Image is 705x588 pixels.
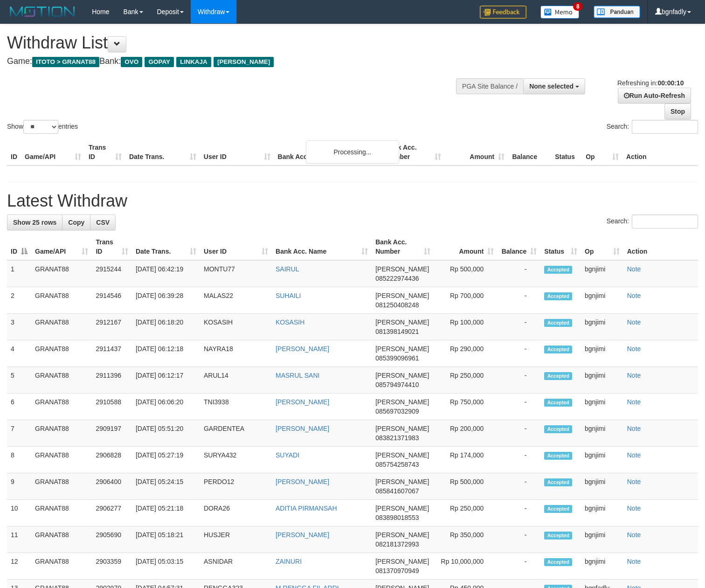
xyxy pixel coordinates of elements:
[434,234,498,260] th: Amount: activate to sort column ascending
[627,292,641,299] a: Note
[581,394,623,420] td: bgnjimi
[381,139,445,166] th: Bank Acc. Number
[7,314,31,340] td: 3
[375,354,419,362] span: Copy 085399096961 to clipboard
[498,500,540,526] td: -
[627,531,641,539] a: Note
[276,451,299,459] a: SUYADI
[544,425,572,433] span: Accepted
[573,2,583,11] span: 8
[480,6,526,19] img: Feedback.jpg
[200,340,272,367] td: NAYRA18
[132,260,200,287] td: [DATE] 06:42:19
[92,420,131,447] td: 2909197
[607,214,698,228] label: Search:
[375,301,419,309] span: Copy 081250408248 to clipboard
[132,287,200,314] td: [DATE] 06:39:28
[276,345,329,353] a: [PERSON_NAME]
[200,314,272,340] td: KOSASIH
[581,234,623,260] th: Op: activate to sort column ascending
[618,88,691,104] a: Run Auto-Refresh
[31,447,92,473] td: GRANAT88
[276,531,329,539] a: [PERSON_NAME]
[92,234,131,260] th: Trans ID: activate to sort column ascending
[7,447,31,473] td: 8
[375,434,419,442] span: Copy 083821371983 to clipboard
[90,214,116,230] a: CSV
[498,394,540,420] td: -
[200,139,274,166] th: User ID
[498,420,540,447] td: -
[200,473,272,500] td: PERDO12
[7,5,78,19] img: MOTION_logo.png
[274,139,382,166] th: Bank Acc. Name
[627,425,641,432] a: Note
[434,367,498,394] td: Rp 250,000
[627,478,641,485] a: Note
[176,57,211,67] span: LINKAJA
[92,340,131,367] td: 2911437
[276,398,329,406] a: [PERSON_NAME]
[498,260,540,287] td: -
[7,120,78,134] label: Show entries
[540,6,580,19] img: Button%20Memo.svg
[13,219,56,226] span: Show 25 rows
[375,381,419,388] span: Copy 085794974410 to clipboard
[498,553,540,580] td: -
[375,372,429,379] span: [PERSON_NAME]
[434,526,498,553] td: Rp 350,000
[7,234,31,260] th: ID: activate to sort column descending
[375,487,419,495] span: Copy 085841607067 to clipboard
[132,367,200,394] td: [DATE] 06:12:17
[125,139,200,166] th: Date Trans.
[581,420,623,447] td: bgnjimi
[276,478,329,485] a: [PERSON_NAME]
[31,473,92,500] td: GRANAT88
[544,292,572,300] span: Accepted
[508,139,551,166] th: Balance
[31,420,92,447] td: GRANAT88
[132,447,200,473] td: [DATE] 05:27:19
[92,473,131,500] td: 2906400
[132,340,200,367] td: [DATE] 06:12:18
[31,234,92,260] th: Game/API: activate to sort column ascending
[375,451,429,459] span: [PERSON_NAME]
[375,540,419,548] span: Copy 082181372993 to clipboard
[68,219,84,226] span: Copy
[627,265,641,273] a: Note
[375,292,429,299] span: [PERSON_NAME]
[632,214,698,228] input: Search:
[627,558,641,565] a: Note
[7,192,698,210] h1: Latest Withdraw
[581,260,623,287] td: bgnjimi
[7,473,31,500] td: 9
[581,526,623,553] td: bgnjimi
[145,57,174,67] span: GOPAY
[607,120,698,134] label: Search:
[627,451,641,459] a: Note
[434,553,498,580] td: Rp 10,000,000
[7,500,31,526] td: 10
[92,314,131,340] td: 2912167
[581,367,623,394] td: bgnjimi
[276,558,302,565] a: ZAINURI
[375,328,419,335] span: Copy 081398149021 to clipboard
[276,505,337,512] a: ADITIA PIRMANSAH
[375,398,429,406] span: [PERSON_NAME]
[434,287,498,314] td: Rp 700,000
[121,57,142,67] span: OVO
[7,420,31,447] td: 7
[434,420,498,447] td: Rp 200,000
[276,292,301,299] a: SUHAILI
[132,500,200,526] td: [DATE] 05:21:18
[200,526,272,553] td: HUSJER
[31,553,92,580] td: GRANAT88
[276,265,299,273] a: SAIRUL
[214,57,274,67] span: [PERSON_NAME]
[581,553,623,580] td: bgnjimi
[7,260,31,287] td: 1
[581,314,623,340] td: bgnjimi
[544,266,572,274] span: Accepted
[544,399,572,407] span: Accepted
[132,394,200,420] td: [DATE] 06:06:20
